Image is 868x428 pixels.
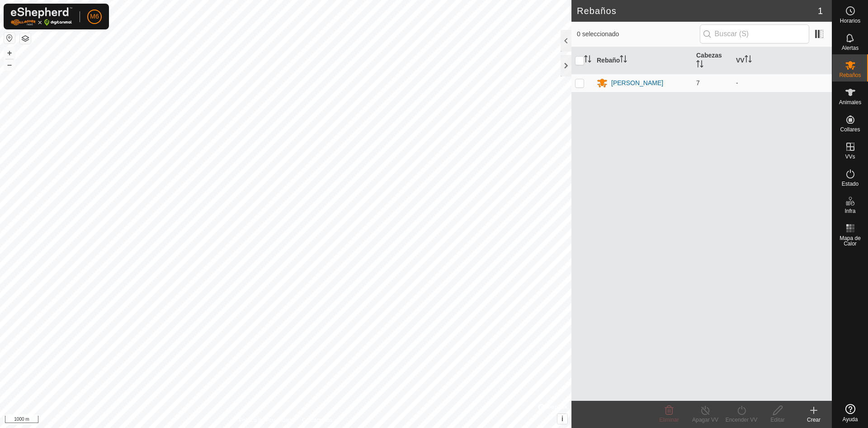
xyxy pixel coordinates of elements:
[818,4,823,18] span: 1
[687,416,723,424] div: Apagar VV
[20,33,31,44] button: Capas del Mapa
[845,154,855,159] span: VVs
[611,78,663,88] div: [PERSON_NAME]
[4,48,15,58] button: +
[759,416,796,424] div: Editar
[693,47,732,74] th: Cabezas
[843,417,858,422] span: Ayuda
[696,62,703,69] p-sorticon: Activar para ordenar
[832,400,868,426] a: Ayuda
[4,33,15,43] button: Restablecer Mapa
[745,57,752,64] p-sorticon: Activar para ordenar
[11,7,72,26] img: Logo Gallagher
[840,127,860,132] span: Collares
[796,416,832,424] div: Crear
[835,236,866,246] span: Mapa de Calor
[839,72,861,78] span: Rebaños
[839,100,861,105] span: Animales
[842,181,859,187] span: Estado
[557,414,567,424] button: i
[700,24,809,43] input: Buscar (S)
[577,5,818,16] h2: Rebaños
[4,59,15,70] button: –
[659,417,679,423] span: Eliminar
[696,79,700,87] span: 7
[732,47,832,74] th: VV
[561,415,563,423] span: i
[577,29,700,39] span: 0 seleccionado
[842,45,859,51] span: Alertas
[732,74,832,92] td: -
[302,416,332,424] a: Contáctenos
[90,12,99,21] span: M6
[723,416,759,424] div: Encender VV
[620,57,627,64] p-sorticon: Activar para ordenar
[239,416,291,424] a: Política de Privacidad
[593,47,693,74] th: Rebaño
[584,57,591,64] p-sorticon: Activar para ordenar
[840,18,860,24] span: Horarios
[844,208,855,214] span: Infra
